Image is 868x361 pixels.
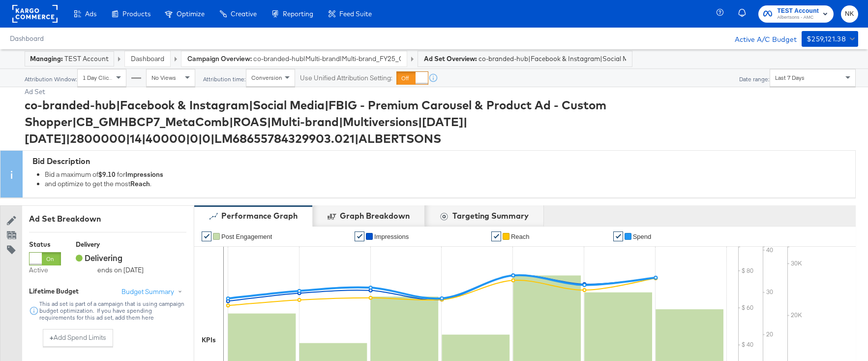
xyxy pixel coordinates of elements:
span: Spend [633,233,652,240]
div: Bid a maximum of for [45,170,850,179]
span: co-branded-hub|Facebook & Instagram|Social Media|FBIG - Premium Carousel & Product Ad - Custom Sh... [253,54,401,64]
span: Ads [85,10,96,18]
div: Active A/C Budget [724,31,797,46]
sub: ends on [DATE] [97,265,144,274]
div: Status [29,240,61,249]
strong: Ad Set Overview: [424,55,477,63]
span: Impressions [374,233,409,240]
span: Conversion [251,74,282,81]
span: Reach [511,233,530,240]
strong: Managing: [30,55,63,63]
strong: Impressions [125,170,163,179]
div: Bid Description [32,156,850,167]
strong: + [50,333,54,342]
div: KPIs [202,335,216,345]
span: Feed Suite [339,10,372,18]
strong: Campaign Overview: [187,54,252,63]
div: Attribution Window: [24,76,77,83]
strong: $9.10 [98,170,116,179]
div: co-branded-hub|Facebook & Instagram|Social Media|FBIG - Premium Carousel & Product Ad - Custom Sh... [25,97,856,147]
a: Campaign Overview: co-branded-hub|Multi-brand|Multi-brand_FY25_CoBrand_National_GMHBC P7|[PERSON_... [187,54,401,63]
button: TEST AccountAlbertsons - AMC [758,5,834,23]
a: Dashboard [131,54,164,63]
span: and optimize to get the most . [45,179,151,188]
div: Graph Breakdown [340,210,410,222]
span: co-branded-hub|Facebook & Instagram|Social Media|FBIG - Premium Carousel & Product Ad - Custom Sh... [479,54,626,64]
span: 1 Day Clicks [83,74,115,81]
a: ✔ [491,231,501,241]
a: ✔ [613,231,623,241]
div: Ad Set Breakdown [29,213,186,225]
span: Last 7 Days [775,74,805,81]
span: Albertsons - AMC [777,14,819,22]
strong: Reach [130,179,150,188]
span: Delivering [76,252,122,263]
a: ✔ [355,231,364,241]
span: Products [122,10,150,18]
button: NK [841,5,858,23]
div: Ad Set [25,87,856,97]
div: Delivery [76,240,144,249]
button: $259,121.38 [802,31,858,47]
span: TEST Account [777,6,819,16]
span: Post Engagement [221,233,272,240]
span: Reporting [283,10,313,18]
span: NK [845,8,854,20]
span: Creative [231,10,257,18]
span: No Views [151,74,176,81]
button: Budget Summary [121,287,186,297]
div: This ad set is part of a campaign that is using campaign budget optimization. If you have spendin... [39,300,186,321]
div: TEST Account [30,54,109,64]
a: ✔ [202,231,211,241]
label: Active [29,265,61,275]
div: $259,121.38 [807,33,846,45]
div: Date range: [739,76,770,83]
a: Dashboard [10,34,44,42]
div: Attribution time: [203,76,246,83]
span: Optimize [177,10,205,18]
div: Lifetime Budget [29,287,100,296]
div: Targeting Summary [452,210,529,222]
div: Performance Graph [221,210,298,222]
label: Use Unified Attribution Setting: [300,73,392,83]
button: +Add Spend Limits [43,329,113,347]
